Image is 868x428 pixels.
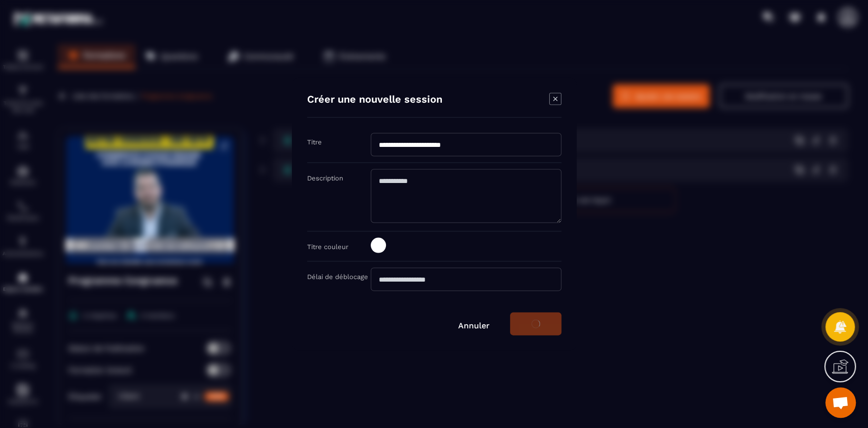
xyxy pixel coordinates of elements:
label: Titre [307,138,322,146]
label: Description [307,174,343,182]
h4: Créer une nouvelle session [307,93,442,107]
label: Délai de déblocage [307,273,368,281]
label: Titre couleur [307,243,348,251]
div: Ouvrir le chat [825,387,856,418]
a: Annuler [458,321,490,330]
